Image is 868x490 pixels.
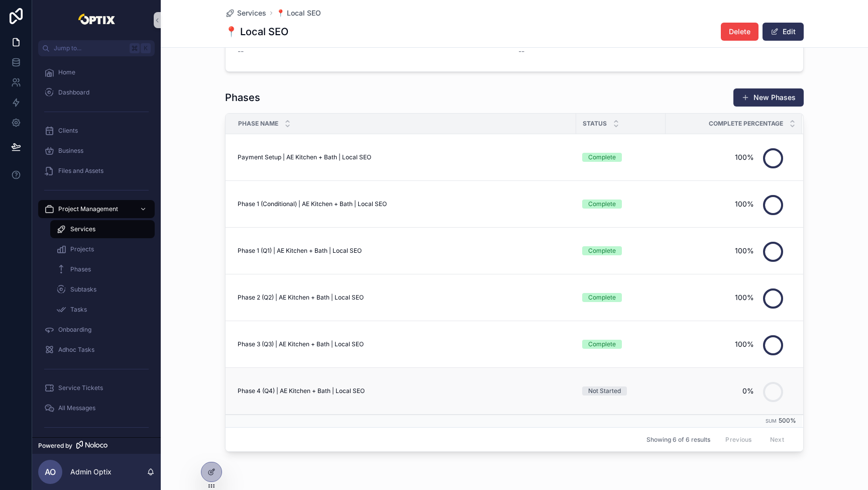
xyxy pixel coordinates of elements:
span: Phase 2 (Q2) | AE Kitchen + Bath | Local SEO [238,293,364,302]
span: Phase 3 (Q3) | AE Kitchen + Bath | Local SEO [238,340,364,348]
a: Clients [38,122,155,140]
span: Complete Percentage [709,120,783,128]
a: Adhoc Tasks [38,341,155,359]
a: 100% [666,325,790,363]
span: Service Tickets [58,384,103,392]
a: Phase 1 (Q1) | AE Kitchen + Bath | Local SEO [238,247,570,255]
div: Complete [588,246,616,255]
a: All Messages [38,399,155,417]
a: 100% [666,138,790,176]
span: Adhoc Tasks [58,346,94,354]
a: Complete [582,246,660,255]
a: Home [38,63,155,81]
img: App logo [74,12,119,28]
span: Subtasks [70,285,96,293]
div: 100% [735,287,754,308]
span: Dashboard [58,88,89,96]
span: Services [237,8,266,18]
span: Files and Assets [58,167,103,175]
a: Project Management [38,200,155,218]
div: 100% [735,147,754,167]
span: 500% [779,417,796,424]
span: Phase 4 (Q4) | AE Kitchen + Bath | Local SEO [238,387,365,395]
h1: 📍 Local SEO [225,25,288,39]
button: Delete [721,23,758,41]
div: Complete [588,293,616,302]
span: All Messages [58,404,95,412]
h1: Phases [225,90,260,105]
span: Services [70,225,95,233]
a: 100% [666,278,790,317]
span: Jump to... [54,44,126,52]
span: Onboarding [58,326,91,334]
a: Phase 3 (Q3) | AE Kitchen + Bath | Local SEO [238,340,570,348]
a: Complete [582,200,660,209]
a: Onboarding [38,321,155,339]
span: Projects [70,245,94,253]
a: Phase 2 (Q2) | AE Kitchen + Bath | Local SEO [238,293,570,302]
small: Sum [766,418,777,424]
span: Powered by [38,442,72,450]
span: Status [583,120,607,128]
div: 100% [735,334,754,354]
span: Payment Setup | AE Kitchen + Bath | Local SEO [238,153,371,161]
div: 100% [735,194,754,214]
a: 100% [666,232,790,270]
a: Tasks [50,301,155,319]
a: Phase 1 (Conditional) | AE Kitchen + Bath | Local SEO [238,200,570,208]
span: Phase Name [238,120,278,128]
button: Edit [763,23,804,41]
a: Phases [50,260,155,278]
span: Business [58,147,83,155]
span: Project Management [58,205,118,213]
div: 0% [742,381,754,401]
p: Admin Optix [70,467,112,477]
a: Complete [582,153,660,162]
a: Business [38,142,155,160]
div: scrollable content [32,56,161,437]
a: Not Started [582,386,660,396]
div: Complete [588,340,616,349]
span: Showing 6 of 6 results [646,436,710,444]
span: Phase 1 (Q1) | AE Kitchen + Bath | Local SEO [238,247,362,255]
a: Projects [50,240,155,258]
span: K [142,44,150,52]
button: New Phases [733,88,804,107]
a: Files and Assets [38,162,155,180]
a: Complete [582,340,660,349]
span: Phase 1 (Conditional) | AE Kitchen + Bath | Local SEO [238,200,387,208]
a: Phase 4 (Q4) | AE Kitchen + Bath | Local SEO [238,387,570,395]
a: Payment Setup | AE Kitchen + Bath | Local SEO [238,153,570,161]
button: Jump to...K [38,40,155,56]
a: 100% [666,185,790,223]
span: Clients [58,127,78,135]
div: Not Started [588,386,621,396]
div: 100% [735,241,754,261]
div: Complete [588,200,616,209]
a: 📍 Local SEO [276,8,321,18]
a: Subtasks [50,280,155,299]
span: -- [518,46,524,56]
a: Dashboard [38,83,155,102]
span: Tasks [70,306,87,314]
span: Home [58,68,75,76]
a: Service Tickets [38,379,155,397]
a: Services [225,8,266,18]
span: -- [238,46,244,56]
div: Complete [588,153,616,162]
span: AO [45,466,56,478]
a: Services [50,220,155,238]
a: 0% [666,372,790,410]
a: Powered by [32,437,161,454]
span: Delete [729,27,750,37]
span: Phases [70,265,91,273]
a: Complete [582,293,660,302]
